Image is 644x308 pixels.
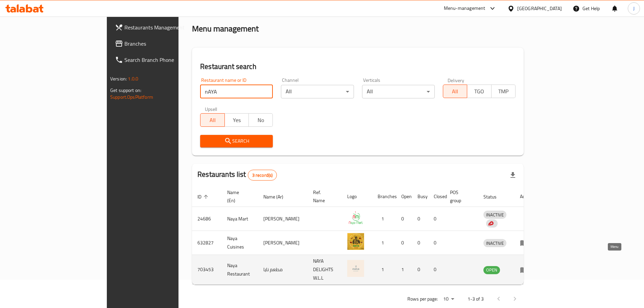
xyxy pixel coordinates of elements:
span: All [446,87,464,96]
span: No [252,115,270,125]
img: delivery hero logo [487,220,494,227]
td: Naya Restaurant [222,255,258,285]
th: Action [515,186,538,207]
td: [PERSON_NAME] [258,207,308,231]
button: TMP [491,85,516,98]
span: ID [197,193,210,201]
span: Yes [228,115,246,125]
span: POS group [450,188,470,205]
span: Get support on: [110,86,141,95]
div: Menu-management [444,4,485,13]
th: Busy [412,186,428,207]
button: Search [200,135,273,147]
td: [PERSON_NAME] [258,231,308,255]
span: TGO [470,87,488,96]
th: Closed [428,186,445,207]
a: Search Branch Phone [110,52,214,68]
div: Menu [520,239,532,247]
p: Rows per page: [407,295,438,303]
span: Version: [110,74,127,83]
span: INACTIVE [483,239,506,247]
td: 0 [428,231,445,255]
button: TGO [467,85,491,98]
td: 0 [412,231,428,255]
a: Restaurants Management [110,19,214,35]
input: Search for restaurant name or ID.. [200,85,273,98]
span: Ref. Name [313,188,334,205]
button: All [443,85,467,98]
td: 1 [396,255,412,285]
span: OPEN [483,266,500,274]
div: INACTIVE [483,239,506,247]
span: Restaurants Management [124,23,209,31]
h2: Restaurants list [197,169,277,181]
p: 1-3 of 3 [468,295,484,303]
div: Export file [505,167,521,183]
td: 0 [428,207,445,231]
td: 1 [372,255,396,285]
h2: Menu management [192,23,259,34]
div: INACTIVE [483,211,506,219]
button: All [200,113,224,127]
div: Total records count [248,170,277,181]
div: [GEOGRAPHIC_DATA] [517,5,562,12]
table: enhanced table [192,186,538,285]
div: All [362,85,435,98]
img: Naya Mart [347,209,364,226]
span: Name (En) [227,188,250,205]
span: 3 record(s) [248,172,277,179]
label: Upsell [205,106,217,111]
label: Delivery [448,78,464,82]
td: 1 [372,231,396,255]
span: Branches [124,40,209,48]
td: 0 [428,255,445,285]
th: Branches [372,186,396,207]
th: Open [396,186,412,207]
span: Search Branch Phone [124,56,209,64]
td: Naya Cuisines [222,231,258,255]
img: Naya Restaurant [347,260,364,277]
div: Indicates that the vendor menu management has been moved to DH Catalog service [486,219,498,228]
h2: Restaurant search [200,62,516,72]
th: Logo [342,186,372,207]
span: 1.0.0 [128,74,138,83]
td: 0 [412,207,428,231]
span: All [203,115,222,125]
span: Search [206,137,267,145]
td: 0 [396,231,412,255]
div: All [281,85,354,98]
span: INACTIVE [483,211,506,219]
a: Branches [110,35,214,52]
span: J [633,5,635,12]
td: Naya Mart [222,207,258,231]
td: 0 [396,207,412,231]
td: 1 [372,207,396,231]
td: مطعم نايا [258,255,308,285]
img: Naya Cuisines [347,233,364,250]
td: NAYA DELIGHTS W.L.L [308,255,342,285]
button: Yes [224,113,249,127]
a: Support.OpsPlatform [110,93,153,101]
div: Rows per page: [440,294,457,304]
button: No [248,113,273,127]
span: TMP [494,87,513,96]
td: 0 [412,255,428,285]
span: Status [483,193,505,201]
span: Name (Ar) [263,193,292,201]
